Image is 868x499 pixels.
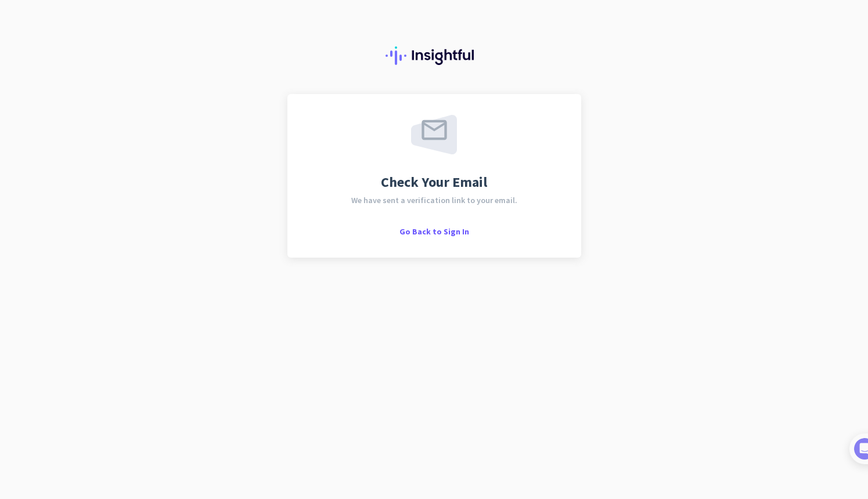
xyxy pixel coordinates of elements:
[351,196,517,204] span: We have sent a verification link to your email.
[386,46,483,65] img: Insightful
[399,226,469,237] span: Go Back to Sign In
[411,115,457,154] img: email-sent
[381,175,487,189] span: Check Your Email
